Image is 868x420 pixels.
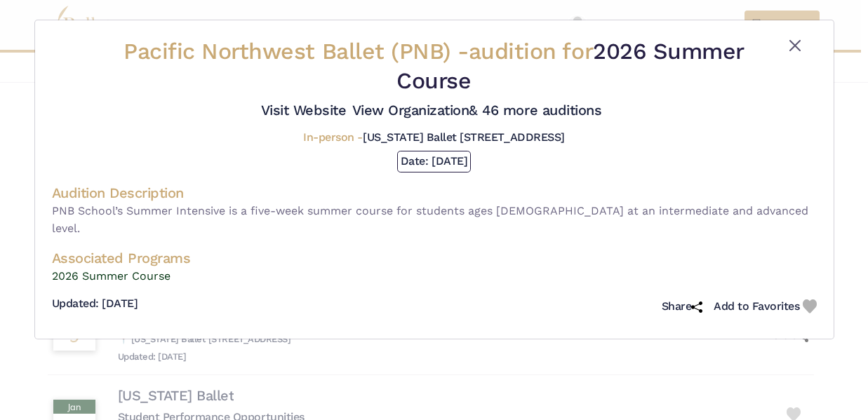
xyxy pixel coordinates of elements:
[787,37,803,54] button: Close
[401,154,467,169] h5: Date: [DATE]
[52,184,817,202] h4: Audition Description
[123,38,745,94] h2: Pacific Northwest Ballet (PNB) -
[396,38,744,94] span: 2026 Summer Course
[52,297,138,311] h5: Updated: [DATE]
[714,299,799,314] h5: Add to Favorites
[52,267,817,285] a: 2026 Summer Course
[352,102,602,118] a: View Organization& 46 more auditions
[303,130,363,144] span: In-person -
[469,102,601,118] span: & 46 more auditions
[52,204,808,236] span: PNB School’s Summer Intensive is a five-week summer course for students ages [DEMOGRAPHIC_DATA] a...
[261,102,347,118] a: Visit Website
[52,249,817,267] h4: Associated Programs
[469,38,593,65] span: audition for
[363,130,565,144] span: [US_STATE] Ballet [STREET_ADDRESS]
[662,299,703,314] h5: Share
